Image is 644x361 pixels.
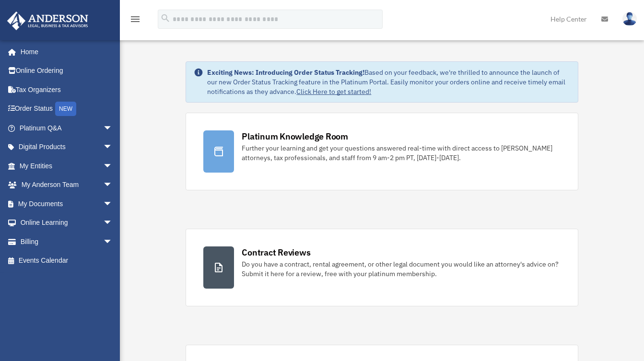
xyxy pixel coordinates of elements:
[103,138,122,157] span: arrow_drop_down
[55,102,76,116] div: NEW
[129,13,141,25] i: menu
[7,232,127,251] a: Billingarrow_drop_down
[242,259,560,279] div: Do you have a contract, rental agreement, or other legal document you would like an attorney's ad...
[103,175,122,195] span: arrow_drop_down
[186,113,578,190] a: Platinum Knowledge Room Further your learning and get your questions answered real-time with dire...
[7,42,122,61] a: Home
[7,118,127,138] a: Platinum Q&Aarrow_drop_down
[7,61,127,81] a: Online Ordering
[207,68,364,77] strong: Exciting News: Introducing Order Status Tracking!
[129,17,141,25] a: menu
[7,213,127,233] a: Online Learningarrow_drop_down
[4,12,91,30] img: Anderson Advisors Platinum Portal
[296,87,371,96] a: Click Here to get started!
[186,229,578,306] a: Contract Reviews Do you have a contract, rental agreement, or other legal document you would like...
[103,232,122,252] span: arrow_drop_down
[7,194,127,213] a: My Documentsarrow_drop_down
[242,246,310,258] div: Contract Reviews
[103,118,122,138] span: arrow_drop_down
[7,251,127,270] a: Events Calendar
[7,156,127,175] a: My Entitiesarrow_drop_down
[7,175,127,195] a: My Anderson Teamarrow_drop_down
[7,138,127,157] a: Digital Productsarrow_drop_down
[622,12,637,26] img: User Pic
[7,80,127,99] a: Tax Organizers
[103,156,122,176] span: arrow_drop_down
[103,213,122,233] span: arrow_drop_down
[242,130,348,142] div: Platinum Knowledge Room
[7,99,127,119] a: Order StatusNEW
[207,68,570,96] div: Based on your feedback, we're thrilled to announce the launch of our new Order Status Tracking fe...
[160,13,171,23] i: search
[103,194,122,214] span: arrow_drop_down
[242,143,560,163] div: Further your learning and get your questions answered real-time with direct access to [PERSON_NAM...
